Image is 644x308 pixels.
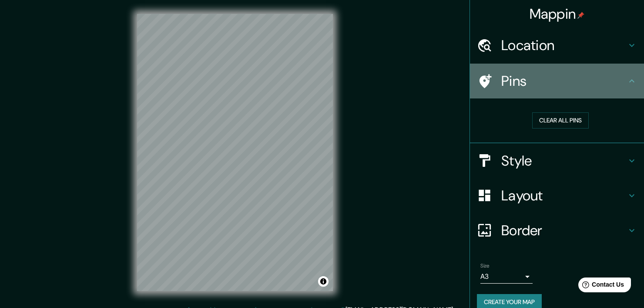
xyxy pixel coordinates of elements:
[480,262,490,269] label: Size
[470,143,644,178] div: Style
[530,5,585,23] h4: Mappin
[480,270,533,284] div: A3
[532,112,589,129] button: Clear all pins
[501,222,627,239] h4: Border
[577,12,584,19] img: pin-icon.png
[501,37,627,54] h4: Location
[470,28,644,63] div: Location
[501,187,627,204] h4: Layout
[137,14,333,291] canvas: Map
[318,276,329,287] button: Toggle attribution
[501,152,627,169] h4: Style
[567,274,634,298] iframe: Help widget launcher
[501,72,627,90] h4: Pins
[470,178,644,213] div: Layout
[470,64,644,98] div: Pins
[470,213,644,248] div: Border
